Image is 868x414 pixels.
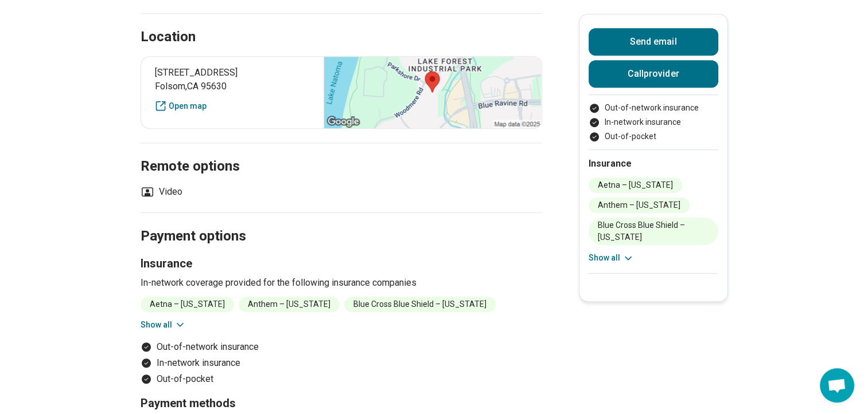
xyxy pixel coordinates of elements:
[141,27,196,47] h2: Location
[141,129,542,176] h2: Remote options
[141,356,542,370] li: In-network insurance
[141,185,182,199] li: Video
[141,340,542,386] ul: Payment options
[141,340,542,354] li: Out-of-network insurance
[589,116,718,128] li: In-network insurance
[589,102,718,143] ul: Payment options
[141,395,542,411] h3: Payment methods
[589,157,718,171] h2: Insurance
[155,66,310,80] span: [STREET_ADDRESS]
[589,218,718,245] li: Blue Cross Blue Shield – [US_STATE]
[589,198,690,213] li: Anthem – [US_STATE]
[589,60,718,88] button: Callprovider
[141,372,542,386] li: Out-of-pocket
[589,102,718,114] li: Out-of-network insurance
[589,178,682,193] li: Aetna – [US_STATE]
[141,255,542,271] h3: Insurance
[589,28,718,56] button: Send email
[141,297,234,312] li: Aetna – [US_STATE]
[141,319,186,331] button: Show all
[344,297,496,312] li: Blue Cross Blue Shield – [US_STATE]
[155,80,310,93] span: Folsom , CA 95630
[141,199,542,246] h2: Payment options
[820,368,854,403] div: Open chat
[589,131,718,143] li: Out-of-pocket
[141,276,542,290] p: In-network coverage provided for the following insurance companies
[155,100,310,112] a: Open map
[589,252,634,264] button: Show all
[239,297,340,312] li: Anthem – [US_STATE]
